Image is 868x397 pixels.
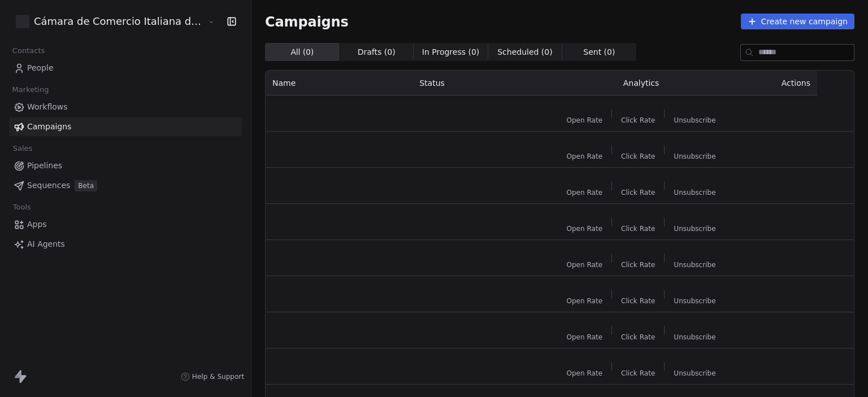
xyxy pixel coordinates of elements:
span: Tools [8,199,36,216]
span: Unsubscribe [674,369,715,378]
span: Open Rate [566,296,602,306]
span: Sent ( 0 ) [583,46,615,58]
span: Help & Support [192,372,244,381]
span: Open Rate [566,369,602,378]
span: Pipelines [27,160,62,172]
span: Unsubscribe [674,333,715,342]
th: Status [413,71,546,95]
a: SequencesBeta [9,176,242,195]
span: Unsubscribe [674,116,715,125]
span: Beta [75,180,97,191]
span: Open Rate [566,333,602,342]
th: Name [266,71,413,95]
a: Pipelines [9,156,242,175]
a: AI Agents [9,235,242,254]
span: Apps [27,219,47,230]
span: Sales [8,140,37,157]
span: Click Rate [621,333,655,342]
span: Workflows [27,101,68,113]
span: Cámara de Comercio Italiana del [GEOGRAPHIC_DATA] [34,14,205,29]
th: Analytics [546,71,736,95]
span: Drafts ( 0 ) [358,46,396,58]
button: Create new campaign [741,14,854,29]
span: Click Rate [621,188,655,197]
span: People [27,62,54,74]
span: Open Rate [566,260,602,269]
span: Unsubscribe [674,188,715,197]
span: Open Rate [566,152,602,161]
span: In Progress ( 0 ) [422,46,480,58]
span: Unsubscribe [674,224,715,233]
a: Workflows [9,98,242,116]
span: Contacts [7,42,50,59]
th: Actions [736,71,817,95]
span: Unsubscribe [674,296,715,306]
span: Click Rate [621,116,655,125]
span: Click Rate [621,224,655,233]
a: Help & Support [181,372,244,381]
span: Open Rate [566,188,602,197]
span: Open Rate [566,224,602,233]
span: AI Agents [27,238,65,250]
button: Cámara de Comercio Italiana del [GEOGRAPHIC_DATA] [14,12,199,31]
span: Click Rate [621,296,655,306]
span: Click Rate [621,369,655,378]
span: Marketing [7,81,54,98]
span: Click Rate [621,260,655,269]
span: Click Rate [621,152,655,161]
span: Open Rate [566,116,602,125]
a: Apps [9,215,242,234]
span: Unsubscribe [674,260,715,269]
span: Sequences [27,180,70,191]
span: Campaigns [265,14,349,29]
span: Campaigns [27,121,71,133]
a: Campaigns [9,117,242,136]
span: Unsubscribe [674,152,715,161]
span: Scheduled ( 0 ) [497,46,553,58]
a: People [9,59,242,77]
